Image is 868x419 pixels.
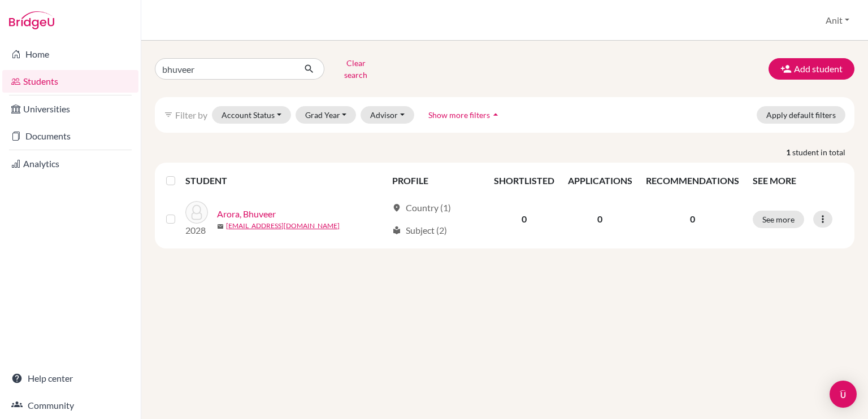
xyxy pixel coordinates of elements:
[2,367,138,390] a: Help center
[385,167,487,194] th: PROFILE
[821,10,854,31] button: Anit
[164,110,173,119] i: filter_list
[185,201,208,224] img: Arora, Bhuveer
[296,106,357,124] button: Grad Year
[757,106,845,124] button: Apply default filters
[226,221,340,231] a: [EMAIL_ADDRESS][DOMAIN_NAME]
[392,224,447,237] div: Subject (2)
[2,98,138,120] a: Universities
[561,194,639,244] td: 0
[2,43,138,66] a: Home
[2,125,138,147] a: Documents
[2,70,138,93] a: Students
[490,109,501,120] i: arrow_drop_up
[361,106,414,124] button: Advisor
[2,394,138,417] a: Community
[185,224,208,237] p: 2028
[746,167,850,194] th: SEE MORE
[9,11,54,29] img: Bridge-U
[185,167,385,194] th: STUDENT
[786,146,792,158] strong: 1
[392,201,451,215] div: Country (1)
[324,54,387,84] button: Clear search
[217,223,224,230] span: mail
[428,110,490,120] span: Show more filters
[392,226,401,235] span: local_library
[175,110,207,120] span: Filter by
[419,106,511,124] button: Show more filtersarrow_drop_up
[155,58,295,80] input: Find student by name...
[392,203,401,212] span: location_on
[753,211,804,228] button: See more
[769,58,854,80] button: Add student
[646,212,739,226] p: 0
[2,152,138,175] a: Analytics
[212,106,291,124] button: Account Status
[830,381,857,408] div: Open Intercom Messenger
[792,146,854,158] span: student in total
[487,194,561,244] td: 0
[639,167,746,194] th: RECOMMENDATIONS
[217,207,276,221] a: Arora, Bhuveer
[487,167,561,194] th: SHORTLISTED
[561,167,639,194] th: APPLICATIONS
